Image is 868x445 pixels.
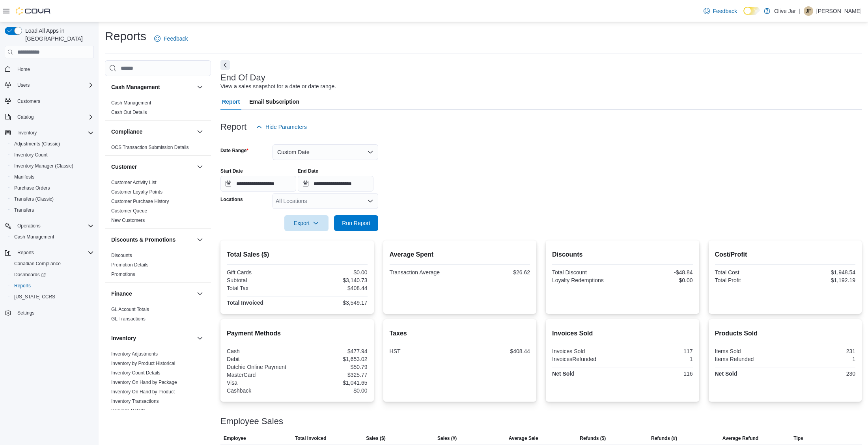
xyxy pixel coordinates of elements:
h3: Cash Management [111,83,160,91]
button: Compliance [195,127,205,136]
span: Inventory Adjustments [111,351,158,357]
div: $0.00 [624,277,693,283]
h2: Cost/Profit [715,250,856,259]
button: Inventory [14,128,40,138]
h1: Reports [105,28,146,44]
button: Inventory [111,334,194,342]
div: Customer [105,178,211,228]
button: Canadian Compliance [8,258,97,269]
button: Inventory [2,127,97,138]
div: -$48.84 [624,269,693,276]
span: Purchase Orders [14,185,50,191]
button: Users [2,80,97,91]
span: Customer Purchase History [111,198,169,205]
div: $1,041.65 [299,380,367,386]
div: Total Profit [715,277,784,283]
a: Adjustments (Classic) [11,139,63,149]
span: Reports [11,281,94,290]
h3: Employee Sales [220,417,283,426]
a: Package Details [111,408,146,413]
div: $0.00 [299,269,367,276]
div: 1 [624,356,693,362]
span: Customers [17,98,40,104]
span: Export [289,215,324,231]
span: Customer Activity List [111,179,157,186]
span: Adjustments (Classic) [11,139,94,149]
span: Inventory On Hand by Product [111,389,175,395]
div: Transaction Average [390,269,458,276]
a: Customers [14,97,43,106]
span: Purchase Orders [11,183,94,193]
span: Users [14,80,94,90]
label: End Date [298,168,318,174]
h3: Finance [111,290,132,298]
span: Inventory Count [14,152,48,158]
a: Promotions [111,272,135,277]
h2: Products Sold [715,329,856,338]
span: Promotion Details [111,262,149,268]
span: Reports [17,249,34,256]
span: Sales ($) [366,435,385,441]
a: GL Transactions [111,316,146,322]
span: Inventory Transactions [111,398,159,404]
strong: Net Sold [552,371,575,377]
a: Manifests [11,172,37,182]
button: Inventory Manager (Classic) [8,160,97,171]
a: Transfers (Classic) [11,194,57,204]
div: Items Sold [715,348,784,354]
a: Feedback [151,31,191,47]
a: Home [14,65,33,74]
a: Transfers [11,205,37,215]
div: $408.44 [461,348,530,354]
h3: Inventory [111,334,136,342]
div: $3,549.17 [299,300,367,306]
a: Dashboards [11,270,49,279]
span: Dashboards [14,272,46,278]
span: Cash Management [11,232,94,242]
span: Reports [14,283,31,289]
div: 116 [624,371,693,377]
a: Settings [14,308,37,318]
a: Customer Queue [111,208,147,214]
div: InvoicesRefunded [552,356,621,362]
span: Catalog [17,114,34,120]
a: Cash Management [111,100,151,106]
div: $1,948.54 [787,269,855,276]
div: $1,653.02 [299,356,367,362]
span: Canadian Compliance [14,261,61,267]
button: Cash Management [8,231,97,242]
button: Next [220,60,230,70]
button: Adjustments (Classic) [8,138,97,149]
div: Total Discount [552,269,621,276]
h3: Report [220,122,246,132]
span: Discounts [111,252,132,259]
button: Customer [111,163,194,171]
div: HST [390,348,458,354]
span: Package Details [111,408,146,414]
div: Total Cost [715,269,784,276]
span: Inventory by Product Historical [111,360,175,367]
div: $325.77 [299,372,367,378]
h2: Discounts [552,250,693,259]
span: Total Invoiced [295,435,327,441]
span: Customers [14,96,94,106]
button: Customer [195,162,205,171]
button: Operations [14,221,44,231]
span: Dark Mode [743,15,744,15]
span: Cash Out Details [111,109,147,115]
img: Cova [16,7,51,15]
span: Refunds ($) [580,435,606,441]
span: Email Subscription [249,94,299,110]
div: Discounts & Promotions [105,251,211,282]
button: Purchase Orders [8,182,97,194]
span: Inventory [17,130,37,136]
a: Inventory Manager (Classic) [11,161,77,171]
span: Average Refund [722,435,759,441]
span: Inventory On Hand by Package [111,379,177,385]
span: GL Account Totals [111,306,149,313]
h3: Discounts & Promotions [111,236,175,244]
a: Canadian Compliance [11,259,64,268]
span: Transfers [11,205,94,215]
button: Transfers [8,205,97,216]
h2: Average Spent [390,250,530,259]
